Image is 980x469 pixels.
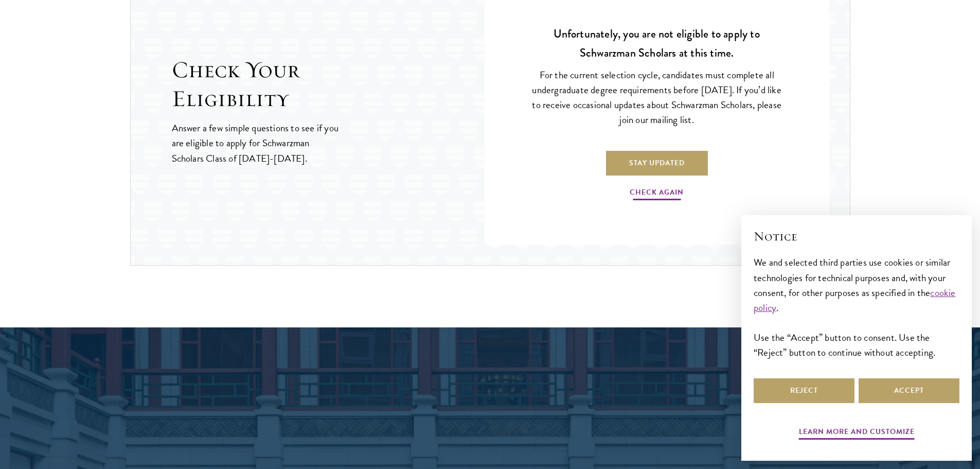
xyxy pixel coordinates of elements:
h2: Notice [754,228,959,245]
h2: Check Your Eligibility [172,56,485,113]
button: Reject [754,378,854,403]
button: Learn more and customize [799,425,915,441]
a: Check Again [630,186,684,202]
p: For the current selection cycle, candidates must complete all undergraduate degree requirements b... [531,67,783,127]
div: We and selected third parties use cookies or similar technologies for technical purposes and, wit... [754,255,959,359]
p: Answer a few simple questions to see if you are eligible to apply for Schwarzman Scholars Class o... [172,120,340,165]
a: Stay Updated [606,150,708,175]
button: Accept [859,378,959,403]
strong: Unfortunately, you are not eligible to apply to Schwarzman Scholars at this time. [554,25,759,61]
a: cookie policy [754,285,956,315]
